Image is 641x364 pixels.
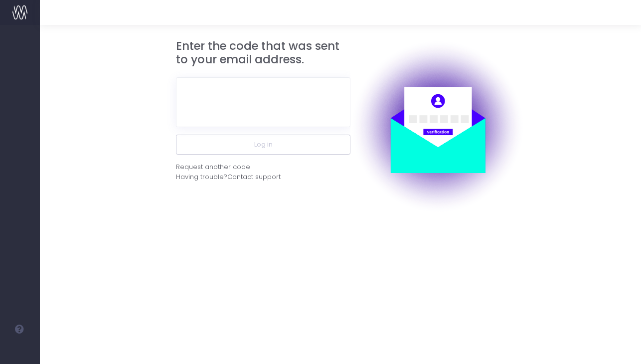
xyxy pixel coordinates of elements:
button: Log in [176,135,350,155]
img: auth.png [350,39,525,214]
div: Having trouble? [176,172,350,182]
span: Contact support [227,172,281,182]
img: images/default_profile_image.png [12,344,27,359]
div: Request another code [176,162,250,172]
h3: Enter the code that was sent to your email address. [176,39,350,67]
